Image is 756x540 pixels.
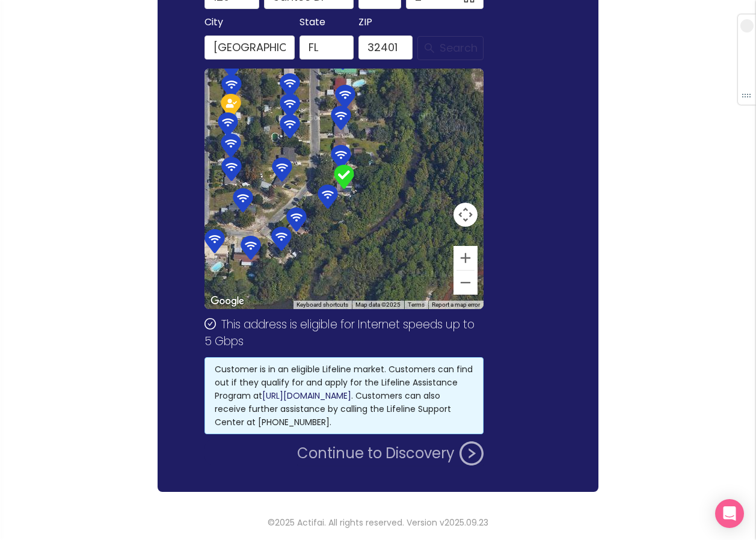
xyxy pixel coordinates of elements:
a: Terms (opens in new tab) [408,301,425,308]
span: State [300,14,325,31]
img: Google [207,293,247,309]
a: Report a map error [432,301,480,308]
div: Open Intercom Messenger [715,499,744,528]
button: Keyboard shortcuts [297,301,348,309]
a: [URL][DOMAIN_NAME] [262,390,351,402]
button: Search [417,36,484,60]
button: Map camera controls [453,203,478,227]
span: This address is eligible for Internet speeds up to 5 Gbps [204,316,474,349]
input: Springfield [204,35,294,60]
input: 32401 [358,35,413,60]
span: City [204,14,223,31]
a: Open this area in Google Maps (opens a new window) [207,293,247,309]
button: Zoom out [453,271,478,295]
span: Map data ©2025 [355,301,401,308]
span: check-circle [204,318,216,330]
span: ZIP [358,14,372,31]
button: Continue to Discovery [297,441,484,465]
button: Zoom in [453,246,478,270]
span: Customer is in an eligible Lifeline market. Customers can find out if they qualify for and apply ... [215,363,473,428]
input: FL [300,35,354,60]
